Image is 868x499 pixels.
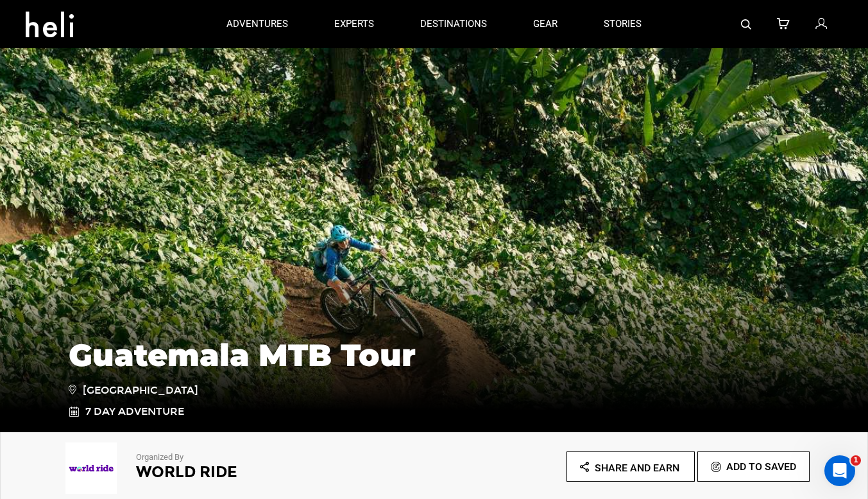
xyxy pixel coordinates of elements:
h1: Guatemala MTB Tour [69,338,800,372]
span: [GEOGRAPHIC_DATA] [69,382,198,398]
p: experts [334,17,374,31]
span: Add To Saved [726,460,796,473]
span: 7 Day Adventure [85,405,184,419]
iframe: Intercom live chat [824,455,855,486]
p: adventures [226,17,288,31]
p: destinations [420,17,487,31]
span: 1 [851,455,861,466]
img: 8700f419da662baef0cb9f6223d05c61.png [59,442,123,494]
p: Organized By [136,451,399,464]
h2: World Ride [136,464,399,480]
img: search-bar-icon.svg [741,19,751,30]
span: Share and Earn [595,462,679,474]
